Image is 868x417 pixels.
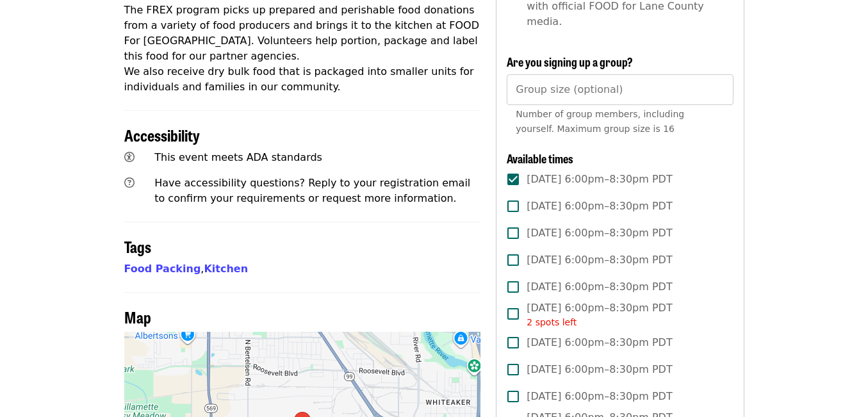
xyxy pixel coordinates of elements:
[154,177,470,204] span: Have accessibility questions? Reply to your registration email to confirm your requirements or re...
[124,306,151,328] span: Map
[124,263,201,275] a: Food Packing
[507,150,573,167] span: Available times
[527,279,672,295] span: [DATE] 6:00pm–8:30pm PDT
[527,199,672,214] span: [DATE] 6:00pm–8:30pm PDT
[527,172,672,187] span: [DATE] 6:00pm–8:30pm PDT
[124,124,200,146] span: Accessibility
[154,151,322,163] span: This event meets ADA standards
[124,3,481,95] p: The FREX program picks up prepared and perishable food donations from a variety of food producers...
[124,177,135,189] i: question-circle icon
[527,225,672,241] span: [DATE] 6:00pm–8:30pm PDT
[124,151,135,163] i: universal-access icon
[527,300,672,329] span: [DATE] 6:00pm–8:30pm PDT
[204,263,248,275] a: Kitchen
[527,389,672,404] span: [DATE] 6:00pm–8:30pm PDT
[527,317,577,327] span: 2 spots left
[507,53,633,70] span: Are you signing up a group?
[527,252,672,268] span: [DATE] 6:00pm–8:30pm PDT
[516,109,684,134] span: Number of group members, including yourself. Maximum group size is 16
[124,263,204,275] span: ,
[124,235,151,258] span: Tags
[527,362,672,377] span: [DATE] 6:00pm–8:30pm PDT
[507,74,733,105] input: [object Object]
[527,335,672,350] span: [DATE] 6:00pm–8:30pm PDT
